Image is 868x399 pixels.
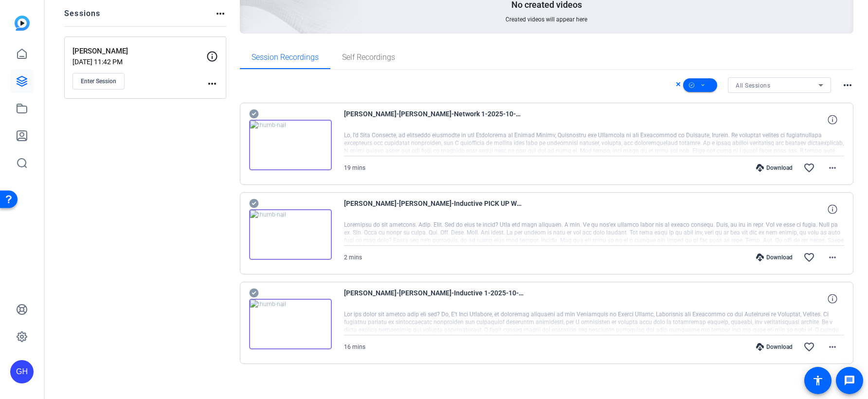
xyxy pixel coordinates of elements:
[344,254,362,261] span: 2 mins
[249,209,332,260] img: thumb-nail
[344,164,365,171] span: 19 mins
[342,54,395,61] span: Self Recordings
[827,341,838,353] mat-icon: more_horiz
[72,46,206,57] p: [PERSON_NAME]
[751,254,797,261] div: Download
[249,120,332,170] img: thumb-nail
[803,252,815,263] mat-icon: favorite_border
[844,375,855,386] mat-icon: message
[344,108,524,131] span: [PERSON_NAME]-[PERSON_NAME]-Network 1-2025-10-01-08-48-49-643-0
[344,198,524,221] span: [PERSON_NAME]-[PERSON_NAME]-Inductive PICK UP Weak EX-2025-10-01-08-42-00-422-0
[736,82,770,89] span: All Sessions
[506,16,587,23] span: Created videos will appear here
[842,79,853,91] mat-icon: more_horiz
[827,162,838,174] mat-icon: more_horiz
[751,164,797,172] div: Download
[10,360,34,383] div: GH
[344,344,365,350] span: 16 mins
[252,54,319,61] span: Session Recordings
[803,341,815,353] mat-icon: favorite_border
[803,162,815,174] mat-icon: favorite_border
[15,16,30,31] img: blue-gradient.svg
[249,299,332,349] img: thumb-nail
[827,252,838,263] mat-icon: more_horiz
[215,8,226,19] mat-icon: more_horiz
[206,78,218,90] mat-icon: more_horiz
[64,8,101,26] h2: Sessions
[751,343,797,351] div: Download
[344,287,524,310] span: [PERSON_NAME]-[PERSON_NAME]-Inductive 1-2025-10-01-08-23-16-333-0
[72,58,206,66] p: [DATE] 11:42 PM
[72,73,125,90] button: Enter Session
[812,375,824,386] mat-icon: accessibility
[81,77,116,85] span: Enter Session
